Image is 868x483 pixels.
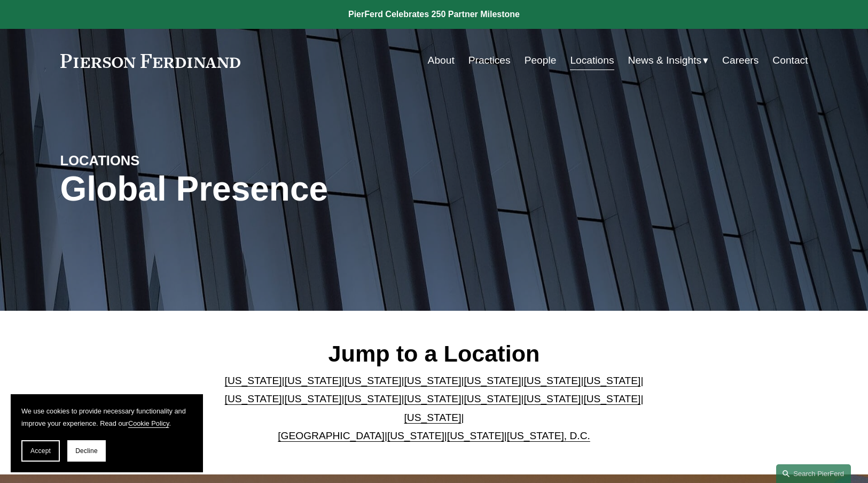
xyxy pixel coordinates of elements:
[464,393,521,404] a: [US_STATE]
[464,375,521,386] a: [US_STATE]
[345,375,402,386] a: [US_STATE]
[404,412,462,423] a: [US_STATE]
[225,393,282,404] a: [US_STATE]
[278,430,385,441] a: [GEOGRAPHIC_DATA]
[60,170,559,209] h1: Global Presence
[523,393,581,404] a: [US_STATE]
[216,340,652,367] h2: Jump to a Location
[468,50,511,71] a: Practices
[11,394,203,472] section: Cookie banner
[428,50,455,71] a: About
[523,375,581,386] a: [US_STATE]
[345,393,402,404] a: [US_STATE]
[21,440,60,462] button: Accept
[583,393,640,404] a: [US_STATE]
[507,430,590,441] a: [US_STATE], D.C.
[583,375,640,386] a: [US_STATE]
[128,419,169,427] a: Cookie Policy
[21,405,192,430] p: We use cookies to provide necessary functionality and improve your experience. Read our .
[30,447,51,455] span: Accept
[628,51,702,70] span: News & Insights
[525,50,557,71] a: People
[225,375,282,386] a: [US_STATE]
[776,464,851,483] a: Search this site
[75,447,98,455] span: Decline
[570,50,614,71] a: Locations
[387,430,444,441] a: [US_STATE]
[216,372,652,446] p: | | | | | | | | | | | | | | | | | |
[772,50,808,71] a: Contact
[60,152,247,169] h4: LOCATIONS
[67,440,106,462] button: Decline
[404,393,462,404] a: [US_STATE]
[404,375,462,386] a: [US_STATE]
[447,430,504,441] a: [US_STATE]
[285,393,342,404] a: [US_STATE]
[285,375,342,386] a: [US_STATE]
[722,50,758,71] a: Careers
[628,50,709,71] a: folder dropdown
